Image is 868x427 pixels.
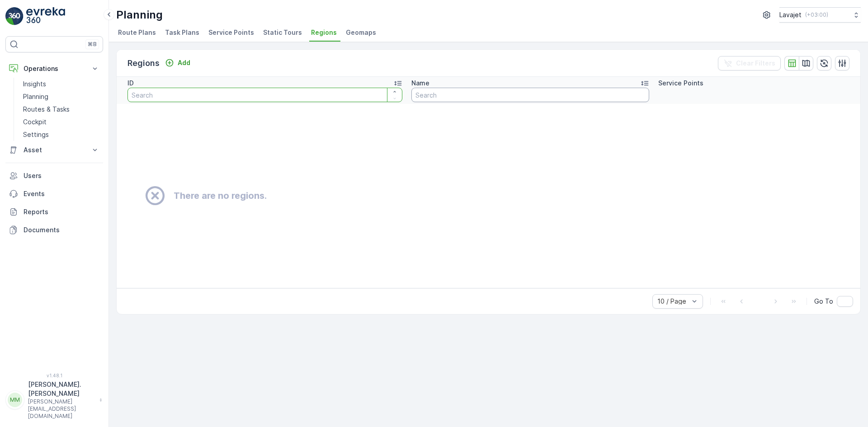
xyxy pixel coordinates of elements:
a: Planning [19,90,103,103]
a: Cockpit [19,116,103,128]
button: Add [161,57,194,68]
p: Settings [23,130,49,139]
p: Documents [24,225,99,235]
span: Go To [814,297,833,306]
p: Users [24,171,99,180]
p: [PERSON_NAME][EMAIL_ADDRESS][DOMAIN_NAME] [28,398,95,420]
a: Events [5,185,103,203]
button: Clear Filters [718,56,781,70]
a: Settings [19,128,103,141]
p: ID [127,79,134,88]
p: Operations [24,64,85,73]
p: Cockpit [23,117,47,127]
span: Geomaps [346,28,376,37]
h2: There are no regions. [174,189,267,202]
a: Insights [19,78,103,90]
span: Static Tours [263,28,302,37]
p: Insights [23,80,46,89]
p: Planning [116,8,163,22]
span: v 1.48.1 [5,373,103,378]
button: Operations [5,60,103,78]
p: Lavajet [779,10,802,19]
p: Name [411,79,429,88]
p: Service Points [658,79,703,88]
p: Planning [23,92,48,101]
button: Asset [5,141,103,159]
input: Search [127,88,402,102]
p: ⌘B [88,41,97,48]
span: Regions [311,28,337,37]
p: ( +03:00 ) [805,11,828,19]
p: Regions [127,57,160,70]
a: Reports [5,203,103,221]
span: Route Plans [118,28,156,37]
p: Events [24,189,99,198]
img: logo [5,7,24,25]
p: [PERSON_NAME].[PERSON_NAME] [28,380,95,398]
div: MM [8,393,22,407]
p: Routes & Tasks [23,105,70,114]
span: Service Points [208,28,254,37]
input: Search [411,88,649,102]
a: Users [5,167,103,185]
button: Lavajet(+03:00) [779,7,861,23]
span: Task Plans [165,28,199,37]
a: Routes & Tasks [19,103,103,116]
p: Clear Filters [736,59,775,68]
p: Add [178,58,190,67]
p: Asset [24,145,85,155]
a: Documents [5,221,103,239]
button: MM[PERSON_NAME].[PERSON_NAME][PERSON_NAME][EMAIL_ADDRESS][DOMAIN_NAME] [5,380,103,420]
img: logo_light-DOdMpM7g.png [26,7,65,25]
p: Reports [24,207,99,216]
